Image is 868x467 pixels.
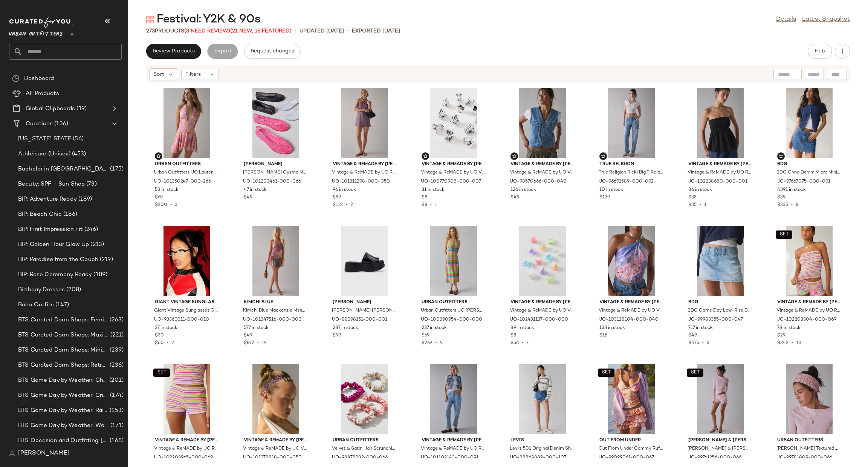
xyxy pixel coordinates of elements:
[18,135,71,143] span: [US_STATE] STATE
[779,154,783,158] img: svg%3e
[601,370,611,375] span: SET
[422,194,427,201] span: $8
[688,325,713,332] span: 717 in stock
[688,299,752,306] span: BDG
[682,88,758,158] img: 102238680_001_b
[427,203,435,207] span: •
[333,203,343,207] span: $112
[26,120,53,128] span: Curations
[688,307,752,314] span: BDG Game Day Low-Rise Denim Micro Mini Skirt in Pale Blue, Women's at Urban Outfitters
[154,455,213,461] span: UO-102203965-000-069
[682,364,758,434] img: 99761256_066_b
[18,255,98,264] span: BIP: Paradise from the Couch
[108,406,124,415] span: (153)
[333,187,356,194] span: 96 in stock
[149,88,225,158] img: 101350247_266_b
[688,455,741,461] span: UO-99761256-000-066
[244,187,267,194] span: 47 in stock
[422,341,432,346] span: $269
[776,169,840,176] span: BDG Onna Denim Micro Mini Skirt in Dark Indigo, Women's at Urban Outfitters
[175,203,177,207] span: 3
[422,437,486,444] span: Vintage & ReMADE by [PERSON_NAME]
[777,325,801,332] span: 78 in stock
[53,120,68,128] span: (136)
[510,437,575,444] span: Levi's
[18,376,108,385] span: BTS Game Day by Weather: Chilly Kickoff
[108,376,124,385] span: (201)
[65,286,81,294] span: (208)
[776,178,830,185] span: UO-97667075-000-091
[350,203,353,207] span: 2
[153,369,170,377] button: SET
[771,226,847,296] img: 102203304_069_b
[777,332,785,339] span: $29
[230,28,292,34] span: (21 New, 15 Featured)
[18,225,83,234] span: BIP: First Impression Fit
[62,210,77,219] span: (186)
[333,161,397,168] span: Vintage & ReMADE by [PERSON_NAME]
[154,178,211,185] span: UO-101350247-000-266
[777,299,841,306] span: Vintage & ReMADE by [PERSON_NAME]
[18,180,85,189] span: Beauty: SPF + Sun Shop
[171,341,174,346] span: 2
[688,332,697,339] span: $49
[18,436,108,445] span: BTS Occasion and Outfitting: [PERSON_NAME] to Party
[9,17,73,28] img: cfy_white_logo.C9jOOHJF.svg
[510,194,519,201] span: $45
[155,325,177,332] span: 27 in stock
[504,226,581,296] img: 102431137_000_b
[300,27,344,35] p: updated [DATE]
[707,341,709,346] span: 3
[422,299,486,306] span: Urban Outfitters
[157,370,166,375] span: SET
[327,88,403,158] img: 101311298_050_b
[149,226,225,296] img: 93360311_010_m
[184,28,230,34] span: (3 Need Review)
[599,178,654,185] span: UO-96691589-000-092
[154,316,209,323] span: UO-93360311-000-010
[146,27,292,35] div: Products
[238,226,314,296] img: 101347516_000_b
[89,240,104,249] span: (213)
[167,203,175,207] span: •
[333,437,397,444] span: Urban Outfitters
[771,364,847,434] img: 99781809_066_b
[416,226,492,296] img: 100390954_000_b
[18,316,108,324] span: BTS Curated Dorm Shops: Feminine
[688,341,699,346] span: $475
[510,316,568,323] span: UO-102431137-000-000
[155,437,219,444] span: Vintage & ReMADE by [PERSON_NAME]
[776,445,840,452] span: [PERSON_NAME] Textured Headwrap Wide Headband in Pink, Women's at Urban Outfitters
[109,421,124,430] span: (171)
[18,301,54,309] span: Boho Outfits
[70,150,86,158] span: (453)
[332,316,387,323] span: UO-88398151-000-001
[83,225,98,234] span: (246)
[108,436,124,445] span: (168)
[510,299,575,306] span: Vintage & ReMADE by [PERSON_NAME]
[9,26,63,39] span: Urban Outfitters
[510,178,567,185] span: UO-98570666-000-040
[688,316,743,323] span: UO-99983355-000-047
[244,341,254,346] span: $872
[92,270,107,279] span: (189)
[779,232,789,237] span: SET
[109,331,124,339] span: (221)
[423,154,428,158] img: svg%3e
[18,391,108,400] span: BTS Game Day by Weather: Crisp & Cozy
[327,364,403,434] img: 98478282_066_b
[18,361,108,370] span: BTS Curated Dorm Shops: Retro+ Boho
[244,299,308,306] span: Kimchi Blue
[688,203,697,207] span: $35
[416,364,492,434] img: 101102143_091_b
[510,187,536,194] span: 126 in stock
[510,325,534,332] span: 89 in stock
[262,341,266,346] span: 19
[9,450,15,456] img: svg%3e
[24,74,54,83] span: Dashboard
[777,194,785,201] span: $39
[244,161,308,168] span: [PERSON_NAME]
[18,346,108,355] span: BTS Curated Dorm Shops: Minimalist
[699,341,707,346] span: •
[599,169,663,176] span: True Religion Ricki Big T Relaxed [PERSON_NAME] in Honey Glaze, Women's at Urban Outfitters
